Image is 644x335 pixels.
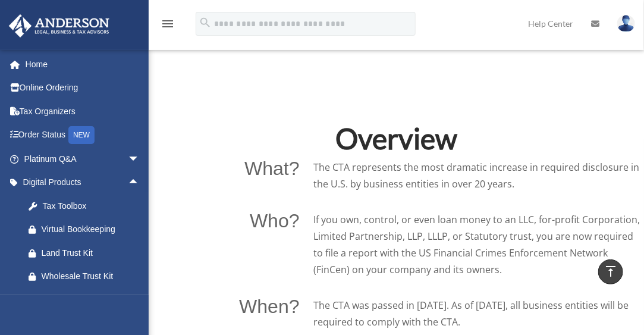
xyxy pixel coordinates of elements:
[8,147,158,171] a: Platinum Q&Aarrow_drop_down
[17,241,158,265] a: Land Trust Kit
[244,159,299,179] p: What?
[128,288,152,312] span: arrow_drop_down
[8,123,158,148] a: Order StatusNEW
[8,76,158,100] a: Online Ordering
[128,147,152,171] span: arrow_drop_down
[604,264,618,278] i: vertical_align_top
[17,194,158,218] a: Tax Toolbox
[314,298,644,331] p: The CTA was passed in [DATE]. As of [DATE], all business entities will be required to comply with...
[8,171,158,195] a: Digital Productsarrow_drop_up
[250,212,300,231] p: Who?
[314,212,644,278] p: If you own, control, or even loan money to an LLC, for-profit Corporation, Limited Partnership, L...
[8,99,158,123] a: Tax Organizers
[68,126,95,144] div: NEW
[149,125,644,159] h2: Overview
[8,52,158,76] a: Home
[161,17,175,31] i: menu
[42,246,143,261] div: Land Trust Kit
[42,199,143,214] div: Tax Toolbox
[617,15,635,32] img: User Pic
[8,288,158,312] a: My Entitiesarrow_drop_down
[161,21,175,31] a: menu
[17,218,158,242] a: Virtual Bookkeeping
[314,159,644,193] p: The CTA represents the most dramatic increase in required disclosure in the U.S. by business enti...
[128,171,152,195] span: arrow_drop_up
[42,222,143,237] div: Virtual Bookkeeping
[17,265,158,289] a: Wholesale Trust Kit
[239,298,299,317] p: When?
[199,16,212,29] i: search
[42,269,143,284] div: Wholesale Trust Kit
[598,259,623,284] a: vertical_align_top
[5,14,113,37] img: Anderson Advisors Platinum Portal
